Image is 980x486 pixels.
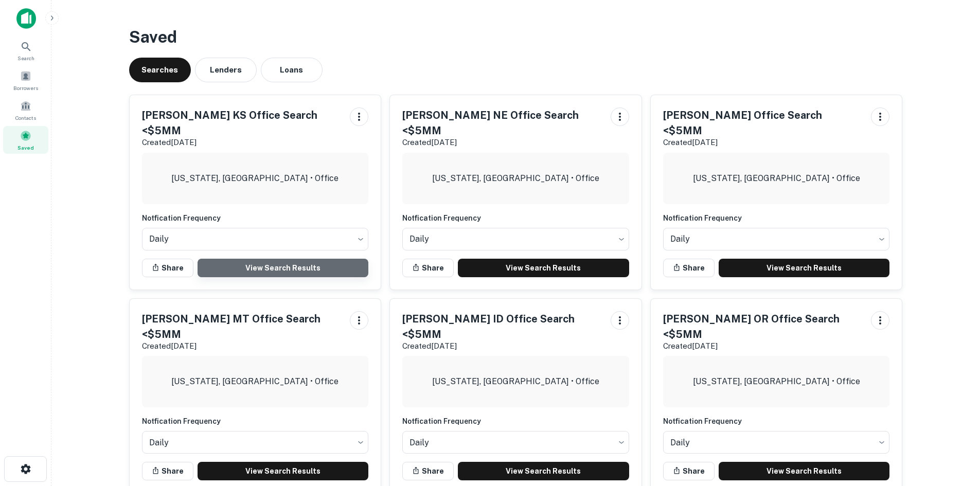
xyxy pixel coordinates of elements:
[663,212,890,224] h6: Notfication Frequency
[142,225,369,254] div: Without label
[17,54,34,62] span: Search
[663,311,863,342] h5: [PERSON_NAME] OR Office Search <$5MM
[142,259,193,277] button: Share
[663,340,863,352] p: Created [DATE]
[17,143,34,152] span: Saved
[142,462,193,480] button: Share
[663,416,890,427] h6: Notfication Frequency
[663,428,890,457] div: Without label
[402,311,602,342] h5: [PERSON_NAME] ID Office Search <$5MM
[402,428,629,457] div: Without label
[719,462,890,480] a: View Search Results
[15,114,36,122] span: Contacts
[142,340,342,352] p: Created [DATE]
[693,375,860,388] p: [US_STATE], [GEOGRAPHIC_DATA] • Office
[142,136,342,149] p: Created [DATE]
[693,172,860,185] p: [US_STATE], [GEOGRAPHIC_DATA] • Office
[402,340,602,352] p: Created [DATE]
[198,462,369,480] a: View Search Results
[261,58,323,82] button: Loans
[142,428,369,457] div: Without label
[129,25,903,49] h3: Saved
[195,58,257,82] button: Lenders
[663,462,715,480] button: Share
[402,462,454,480] button: Share
[663,107,863,138] h5: [PERSON_NAME] Office Search <$5MM
[663,225,890,254] div: Without label
[3,96,48,124] a: Contacts
[458,259,629,277] a: View Search Results
[402,259,454,277] button: Share
[402,225,629,254] div: Without label
[929,404,980,453] iframe: Chat Widget
[432,172,599,185] p: [US_STATE], [GEOGRAPHIC_DATA] • Office
[432,375,599,388] p: [US_STATE], [GEOGRAPHIC_DATA] • Office
[142,107,342,138] h5: [PERSON_NAME] KS Office Search <$5MM
[171,375,338,388] p: [US_STATE], [GEOGRAPHIC_DATA] • Office
[402,136,602,149] p: Created [DATE]
[142,311,342,342] h5: [PERSON_NAME] MT Office Search <$5MM
[198,259,369,277] a: View Search Results
[402,416,629,427] h6: Notfication Frequency
[3,126,48,154] a: Saved
[13,84,38,92] span: Borrowers
[142,212,369,224] h6: Notfication Frequency
[402,212,629,224] h6: Notfication Frequency
[719,259,890,277] a: View Search Results
[663,136,863,149] p: Created [DATE]
[171,172,338,185] p: [US_STATE], [GEOGRAPHIC_DATA] • Office
[402,107,602,138] h5: [PERSON_NAME] NE Office Search <$5MM
[16,8,36,29] img: capitalize-icon.png
[663,259,715,277] button: Share
[458,462,629,480] a: View Search Results
[3,66,48,94] a: Borrowers
[142,416,369,427] h6: Notfication Frequency
[3,37,48,64] a: Search
[129,58,191,82] button: Searches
